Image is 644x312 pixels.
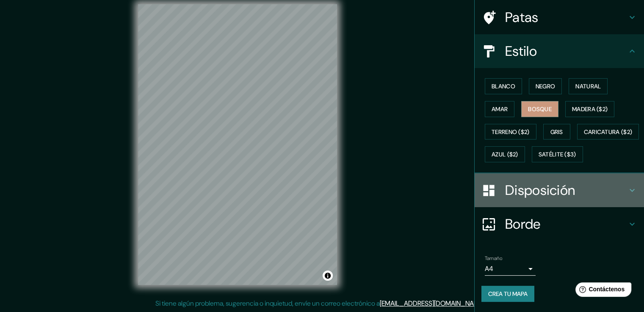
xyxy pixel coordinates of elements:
[485,146,525,162] button: Azul ($2)
[485,78,522,94] button: Blanco
[575,82,601,90] font: Natural
[569,279,635,303] iframe: Lanzador de widgets de ayuda
[475,34,644,68] div: Estilo
[543,124,570,140] button: Gris
[528,105,552,113] font: Bosque
[584,128,633,136] font: Caricatura ($2)
[475,207,644,241] div: Borde
[155,299,380,308] font: Si tiene algún problema, sugerencia o inquietud, envíe un correo electrónico a
[505,42,537,60] font: Estilo
[505,181,575,199] font: Disposición
[505,8,539,26] font: Patas
[481,286,534,302] button: Crea tu mapa
[532,146,583,162] button: Satélite ($3)
[565,101,614,117] button: Madera ($2)
[536,82,556,90] font: Negro
[577,124,639,140] button: Caricatura ($2)
[492,151,518,159] font: Azul ($2)
[550,128,563,136] font: Gris
[485,264,493,273] font: A4
[539,151,576,159] font: Satélite ($3)
[475,173,644,207] div: Disposición
[492,82,515,90] font: Blanco
[380,299,484,308] a: [EMAIL_ADDRESS][DOMAIN_NAME]
[529,78,562,94] button: Negro
[492,105,508,113] font: Amar
[569,78,608,94] button: Natural
[485,124,536,140] button: Terreno ($2)
[485,262,536,276] div: A4
[505,215,541,233] font: Borde
[488,290,528,298] font: Crea tu mapa
[138,4,337,285] canvas: Mapa
[521,101,558,117] button: Bosque
[492,128,530,136] font: Terreno ($2)
[475,0,644,34] div: Patas
[485,255,502,262] font: Tamaño
[485,101,514,117] button: Amar
[323,271,333,281] button: Activar o desactivar atribución
[572,105,608,113] font: Madera ($2)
